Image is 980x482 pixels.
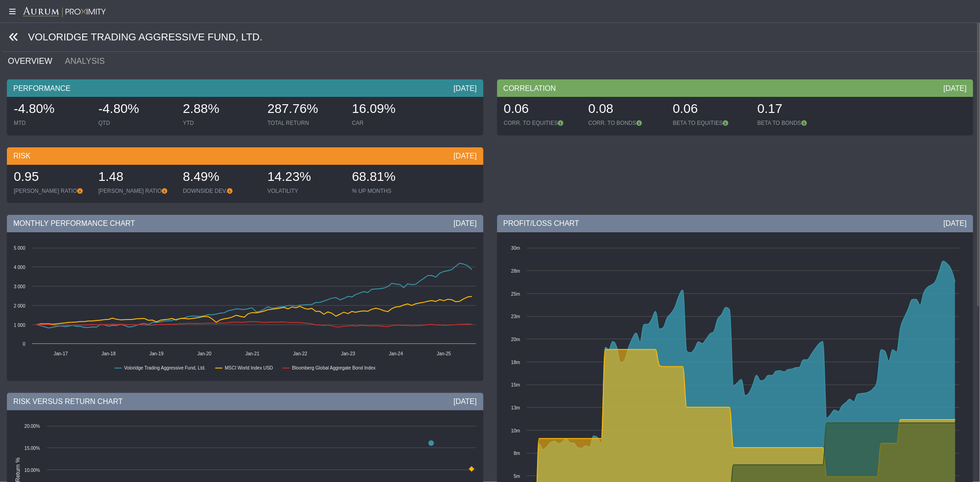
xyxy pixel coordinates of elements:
div: CORRELATION [497,79,974,97]
div: 1.48 [98,168,174,187]
span: 0.06 [504,101,529,116]
text: 25m [511,291,520,297]
text: Voloridge Trading Aggressive Fund, Ltd. [124,365,205,370]
div: [PERSON_NAME] RATIO [14,187,89,195]
div: PROFIT/LOSS CHART [497,215,974,232]
text: Jan-23 [341,351,355,356]
text: Jan-18 [102,351,116,356]
text: Jan-25 [437,351,451,356]
text: Jan-22 [293,351,307,356]
div: [DATE] [944,84,967,94]
div: 14.23% [267,168,343,187]
text: 30m [511,246,520,251]
a: OVERVIEW [7,52,64,70]
div: [DATE] [453,397,476,407]
span: -4.80% [14,101,55,116]
text: 20m [511,337,520,342]
text: 5m [514,474,520,479]
a: ANALYSIS [64,52,116,70]
div: MTD [14,119,89,127]
text: 23m [511,314,520,319]
span: -4.80% [98,101,139,116]
div: BETA TO EQUITIES [673,119,748,127]
div: 68.81% [352,168,427,187]
text: Jan-20 [198,351,212,356]
div: QTD [98,119,174,127]
text: 4 000 [14,265,25,270]
div: 0.06 [673,100,748,119]
text: 3 000 [14,284,25,289]
text: Jan-24 [389,351,403,356]
div: TOTAL RETURN [267,119,343,127]
text: 0 [23,342,25,347]
div: % UP MONTHS [352,187,427,195]
text: Jan-19 [149,351,164,356]
div: MONTHLY PERFORMANCE CHART [7,215,483,232]
text: Return % [14,458,21,482]
text: 10m [511,428,520,433]
div: 0.08 [589,100,664,119]
div: [DATE] [453,151,476,161]
div: 0.95 [14,168,89,187]
div: VOLORIDGE TRADING AGGRESSIVE FUND, LTD. [2,23,980,52]
div: [PERSON_NAME] RATIO [98,187,174,195]
div: RISK VERSUS RETURN CHART [7,393,483,410]
div: YTD [183,119,258,127]
text: Bloomberg Global Aggregate Bond Index [292,365,376,370]
div: [DATE] [944,219,967,229]
text: Jan-17 [54,351,68,356]
div: 16.09% [352,100,427,119]
text: 15.00% [24,446,40,451]
text: 18m [511,360,520,365]
text: 8m [514,451,520,456]
div: CORR. TO EQUITIES [504,119,579,127]
text: 5 000 [14,246,25,251]
div: CAR [352,119,427,127]
text: 10.00% [24,468,40,473]
text: 20.00% [24,424,40,429]
img: Aurum-Proximity%20white.svg [23,7,106,18]
text: 28m [511,269,520,274]
text: 1 000 [14,323,25,328]
div: CORR. TO BONDS [589,119,664,127]
text: 2 000 [14,303,25,308]
div: 0.17 [758,100,833,119]
text: 13m [511,405,520,410]
div: [DATE] [453,84,476,94]
div: 287.76% [267,100,343,119]
div: VOLATILITY [267,187,343,195]
text: 15m [511,382,520,387]
div: BETA TO BONDS [758,119,833,127]
div: 2.88% [183,100,258,119]
div: RISK [7,147,483,165]
div: DOWNSIDE DEV. [183,187,258,195]
div: PERFORMANCE [7,79,483,97]
div: 8.49% [183,168,258,187]
text: MSCI World Index USD [225,365,273,370]
text: Jan-21 [245,351,260,356]
div: [DATE] [453,219,476,229]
